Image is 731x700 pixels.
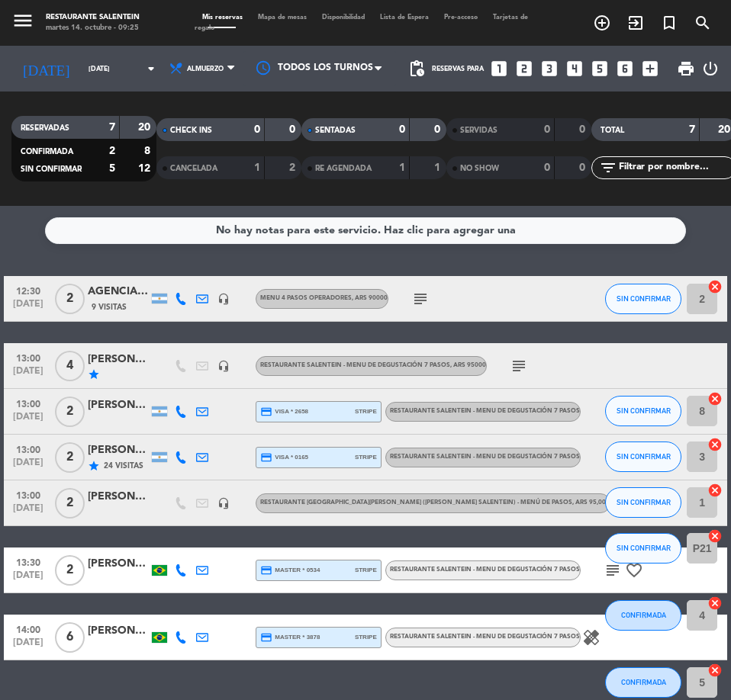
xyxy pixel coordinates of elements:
strong: 0 [579,162,588,173]
span: RESTAURANTE SALENTEIN - Menu de Degustación 7 pasos [390,567,580,573]
div: martes 14. octubre - 09:25 [46,23,140,34]
span: [DATE] [9,637,47,655]
i: star [88,460,100,472]
div: [PERSON_NAME] [88,397,149,414]
span: RESTAURANTE SALENTEIN - Menu de Degustación 7 pasos [390,408,580,414]
strong: 2 [109,146,115,156]
span: 12:30 [9,281,47,299]
strong: 0 [544,162,550,173]
span: SENTADAS [315,127,356,134]
span: Mis reservas [195,14,250,21]
span: [DATE] [9,458,47,475]
div: LOG OUT [701,46,720,92]
strong: 5 [109,163,115,174]
button: menu [11,9,34,36]
i: subject [411,290,430,308]
strong: 8 [144,146,153,156]
strong: 7 [109,122,115,133]
strong: 0 [399,124,405,135]
strong: 1 [434,162,443,173]
span: 2 [55,284,85,314]
i: looks_6 [615,59,635,79]
i: looks_one [489,59,509,79]
i: cancel [707,528,723,544]
strong: 1 [254,162,260,173]
i: headset_mic [217,360,230,372]
span: 13:30 [9,553,47,570]
div: [PERSON_NAME] [88,622,149,640]
span: visa * 0165 [260,451,308,464]
span: SIN CONFIRMAR [617,498,671,506]
span: 6 [55,622,85,653]
div: [PERSON_NAME] [88,351,149,368]
span: [DATE] [9,412,47,429]
span: , ARS 95,000 [572,499,610,506]
div: Restaurante Salentein [46,12,140,23]
span: stripe [355,452,377,462]
i: looks_4 [565,59,584,79]
span: master * 0534 [260,564,320,576]
span: 14:00 [9,620,47,637]
i: looks_two [514,59,534,79]
strong: 20 [138,122,153,133]
span: CONFIRMADA [621,678,666,686]
strong: 0 [289,124,298,135]
button: CONFIRMADA [605,667,681,698]
strong: 0 [544,124,550,135]
i: headset_mic [217,293,230,305]
span: 2 [55,397,85,427]
span: visa * 2658 [260,406,308,418]
span: TOTAL [601,127,624,134]
i: power_settings_new [701,59,720,78]
i: healing [582,628,601,647]
span: 13:00 [9,394,47,412]
i: filter_list [599,159,617,177]
strong: 2 [289,162,298,173]
span: RESERVADAS [21,124,69,132]
i: credit_card [260,564,272,576]
span: SIN CONFIRMAR [617,294,671,303]
span: Almuerzo [187,65,224,73]
i: search [694,14,712,32]
i: cancel [707,279,723,294]
span: Reservas para [432,65,484,73]
div: AGENCIA AYMARA [88,283,149,300]
span: 24 Visitas [104,460,143,472]
span: 4 [55,351,85,381]
button: SIN CONFIRMAR [605,533,681,564]
span: 13:00 [9,440,47,458]
span: CONFIRMADA [21,148,73,156]
div: [PERSON_NAME] [88,488,149,506]
button: CONFIRMADA [605,600,681,631]
span: 13:00 [9,486,47,503]
span: [DATE] [9,570,47,588]
strong: 0 [579,124,588,135]
i: [DATE] [11,53,81,83]
i: credit_card [260,451,272,464]
span: CHECK INS [170,127,212,134]
span: RESTAURANTE [GEOGRAPHIC_DATA][PERSON_NAME] ([PERSON_NAME] Salentein) - Menú de Pasos [260,499,610,506]
span: pending_actions [407,59,426,78]
span: master * 3878 [260,631,320,644]
i: cancel [707,596,723,611]
button: SIN CONFIRMAR [605,442,681,472]
strong: 0 [254,124,260,135]
span: , ARS 90000 [352,295,388,301]
i: star [88,368,100,381]
span: SIN CONFIRMAR [21,165,82,173]
span: Mapa de mesas [250,14,314,21]
span: [DATE] [9,299,47,316]
span: stripe [355,406,377,416]
strong: 7 [689,124,695,135]
span: 13:00 [9,348,47,366]
i: turned_in_not [660,14,678,32]
span: 2 [55,555,85,586]
i: arrow_drop_down [142,59,160,78]
span: CONFIRMADA [621,611,666,619]
span: Pre-acceso [436,14,485,21]
button: SIN CONFIRMAR [605,396,681,426]
span: NO SHOW [460,165,499,172]
i: cancel [707,663,723,678]
i: add_circle_outline [593,14,611,32]
span: [DATE] [9,366,47,384]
